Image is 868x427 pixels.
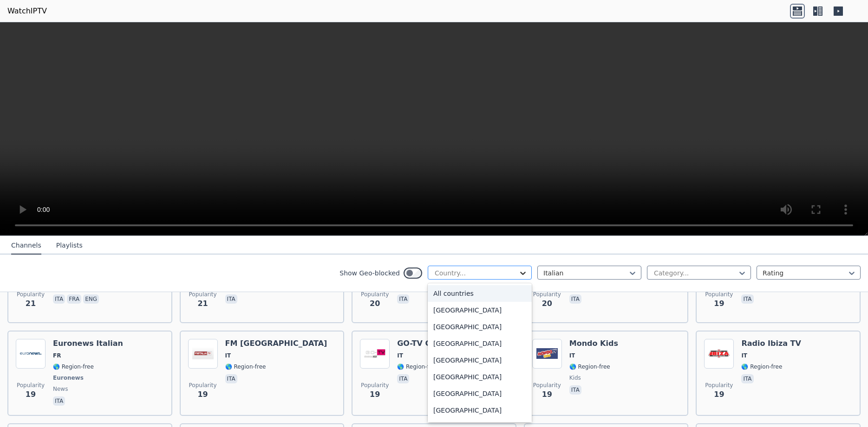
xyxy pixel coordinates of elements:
p: ita [397,294,409,304]
div: [GEOGRAPHIC_DATA] [428,335,532,352]
span: Popularity [189,291,217,298]
span: 🌎 Region-free [53,363,94,370]
span: Euronews [53,374,84,382]
span: 19 [714,389,724,400]
span: 21 [197,298,208,309]
span: 21 [26,298,36,309]
span: 19 [542,389,552,400]
p: ita [53,294,65,304]
span: Popularity [17,382,45,389]
h6: Euronews Italian [53,339,123,348]
span: 🌎 Region-free [397,363,438,370]
img: GO-TV Canale 163 [360,339,390,369]
div: [GEOGRAPHIC_DATA] [428,352,532,369]
span: 20 [370,298,380,309]
h6: Radio Ibiza TV [741,339,801,348]
span: IT [741,352,747,359]
button: Channels [11,237,41,255]
span: IT [569,352,575,359]
p: eng [83,294,99,304]
div: [GEOGRAPHIC_DATA] [428,302,532,319]
span: 🌎 Region-free [569,363,610,370]
div: All countries [428,285,532,302]
p: ita [741,294,753,304]
img: Euronews Italian [16,339,46,369]
span: IT [225,352,231,359]
span: Popularity [705,291,733,298]
span: 19 [197,389,208,400]
h6: FM [GEOGRAPHIC_DATA] [225,339,327,348]
span: 19 [714,298,724,309]
p: ita [569,294,581,304]
span: Popularity [361,382,389,389]
span: 19 [26,389,36,400]
span: 20 [542,298,552,309]
a: WatchIPTV [7,6,47,17]
span: Popularity [189,382,217,389]
img: FM ITALIA [188,339,218,369]
span: kids [569,374,581,382]
p: ita [397,374,409,383]
span: Popularity [17,291,45,298]
span: FR [53,352,61,359]
div: [GEOGRAPHIC_DATA] [428,369,532,385]
p: ita [569,385,581,395]
span: IT [397,352,403,359]
p: ita [741,374,753,383]
span: news [53,385,68,393]
div: [GEOGRAPHIC_DATA] [428,385,532,402]
img: Radio Ibiza TV [704,339,734,369]
span: Popularity [533,291,561,298]
span: Popularity [533,382,561,389]
span: 19 [370,389,380,400]
label: Show Geo-blocked [339,268,400,278]
span: 🌎 Region-free [741,363,782,370]
img: Mondo Kids [532,339,562,369]
span: Popularity [705,382,733,389]
span: 🌎 Region-free [225,363,266,370]
h6: Mondo Kids [569,339,618,348]
p: ita [225,374,237,383]
span: Popularity [361,291,389,298]
div: [GEOGRAPHIC_DATA] [428,319,532,335]
p: ita [225,294,237,304]
p: fra [67,294,81,304]
p: ita [53,396,65,406]
h6: GO-TV Canale 163 [397,339,471,348]
button: Playlists [56,237,83,255]
div: [GEOGRAPHIC_DATA] [428,402,532,419]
